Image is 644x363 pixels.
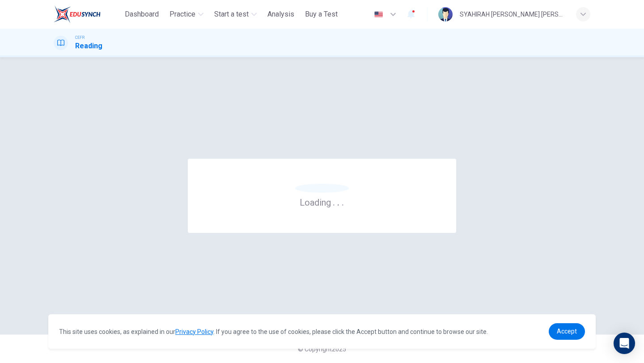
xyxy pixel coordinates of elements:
button: Dashboard [121,6,162,22]
h6: . [337,194,340,209]
button: Start a test [211,6,260,22]
img: ELTC logo [54,5,101,23]
span: Analysis [267,9,294,20]
img: en [373,11,384,18]
a: ELTC logo [54,5,121,23]
span: Practice [169,9,195,20]
span: Start a test [214,9,249,20]
button: Buy a Test [301,6,341,22]
span: Accept [557,328,577,335]
span: Buy a Test [305,9,338,20]
h6: Loading [300,196,344,208]
button: Analysis [264,6,298,22]
div: cookieconsent [48,314,596,349]
h6: . [341,194,344,209]
a: Privacy Policy [175,328,213,335]
a: dismiss cookie message [549,323,585,340]
h1: Reading [75,41,102,51]
span: Dashboard [125,9,159,20]
img: Profile picture [438,7,453,21]
span: CEFR [75,34,85,41]
h6: . [332,194,335,209]
button: Practice [166,6,207,22]
div: SYAHIRAH [PERSON_NAME] [PERSON_NAME] KPM-Guru [460,9,565,20]
div: Open Intercom Messenger [614,333,635,354]
span: © Copyright 2025 [298,346,346,353]
span: This site uses cookies, as explained in our . If you agree to the use of cookies, please click th... [59,328,488,335]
